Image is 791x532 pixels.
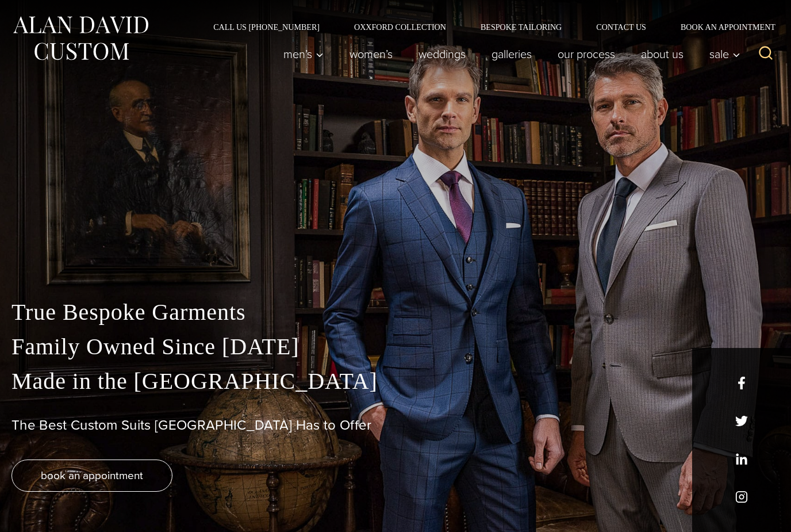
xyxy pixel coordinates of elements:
a: Call Us [PHONE_NUMBER] [196,23,337,31]
span: book an appointment [41,467,143,484]
a: Our Process [545,43,628,66]
span: Sale [709,48,740,60]
a: About Us [628,43,697,66]
nav: Secondary Navigation [196,23,780,31]
button: View Search Form [752,40,780,68]
nav: Primary Navigation [271,43,747,66]
a: weddings [406,43,479,66]
a: Galleries [479,43,545,66]
img: Alan David Custom [11,13,149,64]
a: Women’s [337,43,406,66]
a: Bespoke Tailoring [463,23,579,31]
a: Oxxford Collection [337,23,463,31]
a: Contact Us [579,23,663,31]
p: True Bespoke Garments Family Owned Since [DATE] Made in the [GEOGRAPHIC_DATA] [11,295,780,399]
span: Men’s [283,48,324,60]
a: book an appointment [11,460,172,492]
a: Book an Appointment [663,23,780,31]
h1: The Best Custom Suits [GEOGRAPHIC_DATA] Has to Offer [11,417,780,434]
